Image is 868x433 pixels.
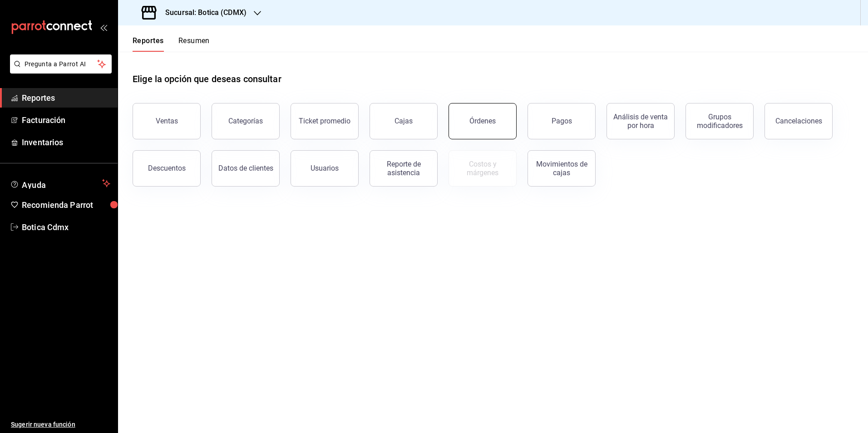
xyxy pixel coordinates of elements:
div: Cancelaciones [775,117,822,125]
a: Pregunta a Parrot AI [6,66,112,75]
div: Costos y márgenes [454,160,511,177]
button: Descuentos [133,150,201,187]
button: Resumen [178,36,210,52]
div: Datos de clientes [218,164,273,172]
div: Ventas [156,117,178,125]
button: Reportes [133,36,164,52]
div: Reporte de asistencia [375,160,432,177]
button: Pagos [528,103,596,139]
div: Descuentos [148,164,186,172]
span: Botica Cdmx [22,221,110,233]
div: Grupos modificadores [691,113,748,130]
div: Pagos [552,117,572,125]
span: Sugerir nueva función [11,420,110,429]
button: Pregunta a Parrot AI [10,54,112,74]
span: Facturación [22,114,110,126]
button: Contrata inventarios para ver este reporte [449,150,517,187]
div: Categorías [228,117,263,125]
div: Movimientos de cajas [533,160,590,177]
button: Categorías [212,103,280,139]
button: Usuarios [291,150,359,187]
button: Órdenes [449,103,517,139]
div: navigation tabs [133,36,210,52]
div: Cajas [395,117,413,125]
span: Pregunta a Parrot AI [25,59,98,69]
button: Análisis de venta por hora [607,103,675,139]
div: Usuarios [311,164,339,172]
button: Ticket promedio [291,103,359,139]
span: Reportes [22,92,110,104]
button: Grupos modificadores [686,103,754,139]
h3: Sucursal: Botica (CDMX) [158,7,247,18]
button: Movimientos de cajas [528,150,596,187]
button: Reporte de asistencia [370,150,438,187]
button: Datos de clientes [212,150,280,187]
h1: Elige la opción que deseas consultar [133,72,281,86]
button: Ventas [133,103,201,139]
div: Ticket promedio [299,117,350,125]
div: Análisis de venta por hora [612,113,669,130]
button: open_drawer_menu [100,24,107,31]
span: Recomienda Parrot [22,199,110,211]
button: Cancelaciones [764,103,833,139]
span: Inventarios [22,136,110,148]
span: Ayuda [22,178,99,189]
div: Órdenes [469,117,496,125]
button: Cajas [370,103,438,139]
